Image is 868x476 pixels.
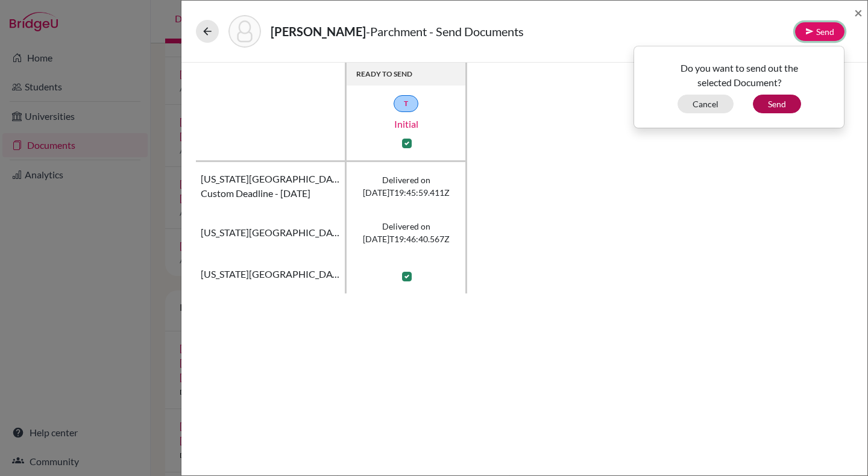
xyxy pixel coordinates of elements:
button: Send [753,95,801,113]
span: [US_STATE][GEOGRAPHIC_DATA], [GEOGRAPHIC_DATA] [201,172,340,186]
button: Send [795,22,844,41]
span: [US_STATE][GEOGRAPHIC_DATA] [201,267,340,281]
strong: [PERSON_NAME] [271,24,366,39]
div: Send [634,46,844,128]
p: Do you want to send out the selected Document? [643,61,835,90]
span: Delivered on [DATE]T19:46:40.567Z [363,220,450,245]
button: Cancel [678,95,734,113]
th: READY TO SEND [347,63,467,86]
span: - Parchment - Send Documents [366,24,524,39]
a: initial [346,117,467,131]
span: × [854,4,863,21]
span: Delivered on [DATE]T19:45:59.411Z [363,174,450,199]
a: T [394,95,418,112]
span: [US_STATE][GEOGRAPHIC_DATA] [201,225,340,240]
button: Close [854,5,863,20]
span: Custom deadline - [DATE] [201,186,310,201]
